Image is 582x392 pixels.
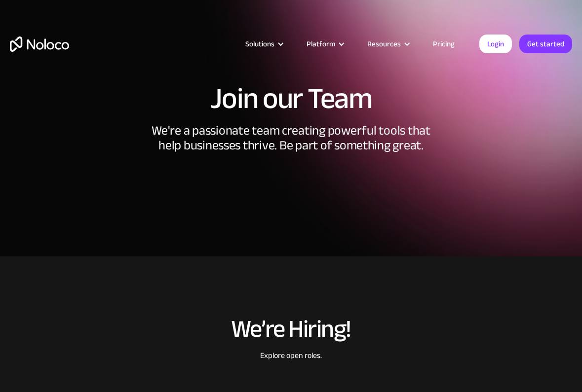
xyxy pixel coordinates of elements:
[143,123,439,178] div: We're a passionate team creating powerful tools that help businesses thrive. Be part of something...
[10,84,572,113] h1: Join our Team
[479,35,512,53] a: Login
[421,37,467,50] a: Pricing
[245,37,274,50] div: Solutions
[355,37,421,50] div: Resources
[294,37,355,50] div: Platform
[141,350,442,386] div: Explore open roles.
[141,316,442,342] h2: We’re Hiring!
[233,37,294,50] div: Solutions
[367,37,401,50] div: Resources
[307,37,335,50] div: Platform
[10,36,69,52] a: home
[519,35,572,53] a: Get started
